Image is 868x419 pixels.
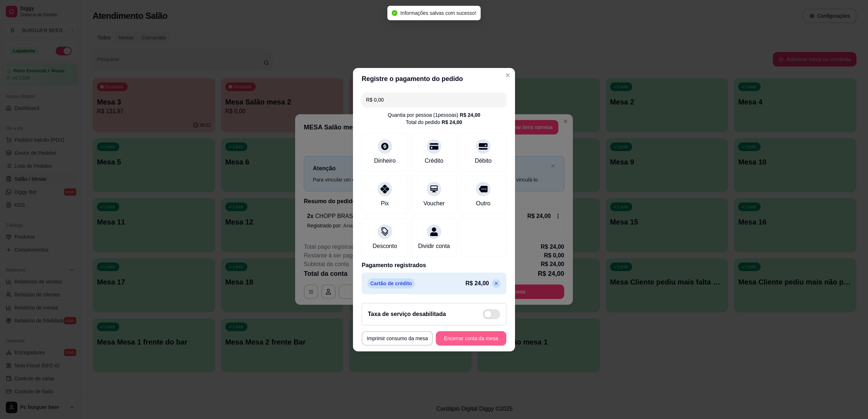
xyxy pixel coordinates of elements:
button: Close [502,69,514,81]
div: Total do pedido [406,119,462,126]
div: R$ 24,00 [442,119,462,126]
button: Imprimir consumo da mesa [362,331,433,346]
span: Informações salvas com sucesso! [400,10,476,16]
div: Pix [381,199,389,208]
div: Quantia por pessoa ( 1 pessoas) [388,111,480,119]
button: Encerrar conta da mesa [436,331,506,346]
div: Voucher [424,199,445,208]
header: Registre o pagamento do pedido [353,68,515,90]
p: Pagamento registrados [362,261,506,270]
p: R$ 24,00 [465,279,489,288]
div: Outro [476,199,490,208]
div: R$ 24,00 [460,111,480,119]
span: check-circle [392,10,397,16]
div: Desconto [373,242,397,251]
div: Débito [475,157,492,165]
input: Ex.: hambúrguer de cordeiro [366,93,502,107]
p: Cartão de crédito [367,278,415,288]
h2: Taxa de serviço desabilitada [368,310,446,318]
div: Dividir conta [418,242,450,251]
div: Crédito [425,157,443,165]
div: Dinheiro [374,157,396,165]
